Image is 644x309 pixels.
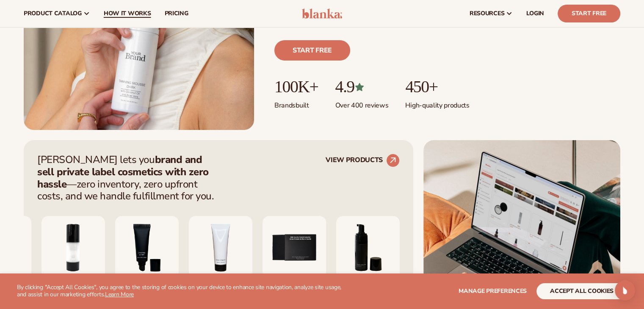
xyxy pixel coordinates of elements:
[115,216,179,279] img: Smoothing lip balm.
[274,40,350,61] a: Start free
[189,216,252,279] img: Vitamin c cleanser.
[274,96,318,110] p: Brands built
[526,10,544,17] span: LOGIN
[405,77,469,96] p: 450+
[615,280,635,301] div: Open Intercom Messenger
[302,8,342,19] img: logo
[335,77,388,96] p: 4.9
[274,77,318,96] p: 100K+
[536,283,627,299] button: accept all cookies
[263,216,326,279] img: Nature bar of soap.
[17,284,351,298] p: By clicking "Accept All Cookies", you agree to the storing of cookies on your device to enhance s...
[336,216,400,279] img: Foaming beard wash.
[326,154,400,167] a: VIEW PRODUCTS
[164,10,188,17] span: pricing
[105,290,134,298] a: Learn More
[335,96,388,110] p: Over 400 reviews
[37,153,209,191] strong: brand and sell private label cosmetics with zero hassle
[104,10,151,17] span: How It Works
[37,154,219,202] p: [PERSON_NAME] lets you —zero inventory, zero upfront costs, and we handle fulfillment for you.
[459,287,527,295] span: Manage preferences
[459,283,527,299] button: Manage preferences
[405,96,469,110] p: High-quality products
[558,5,620,22] a: Start Free
[24,10,82,17] span: product catalog
[41,216,105,279] img: Moisturizing lotion.
[470,10,504,17] span: resources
